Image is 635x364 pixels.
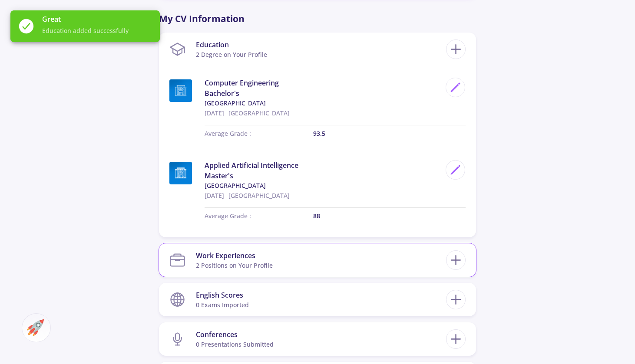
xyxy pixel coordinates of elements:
[205,160,441,171] span: Applied Artificial Intelligence
[205,191,224,200] span: [DATE]
[196,50,267,59] div: 2 Degree on Your Profile
[205,129,313,138] p: Average Grade :
[228,109,290,117] span: [GEOGRAPHIC_DATA]
[196,250,273,261] div: Work Experiences
[42,14,153,24] span: Great
[196,261,273,270] div: 2 Positions on Your Profile
[169,162,192,184] img: University.jpg
[228,191,290,200] span: [GEOGRAPHIC_DATA]
[196,39,267,50] div: Education
[205,211,313,220] p: Average Grade :
[205,109,224,117] span: [DATE]
[196,300,249,309] div: 0 exams imported
[205,88,441,98] span: Bachelor's
[42,26,153,35] span: Education added successfully
[205,171,441,181] span: Master's
[196,340,274,349] div: 0 presentations submitted
[159,12,476,26] p: My CV Information
[169,79,192,102] img: University.jpg
[196,290,249,300] div: English Scores
[205,181,441,190] span: [GEOGRAPHIC_DATA]
[196,329,274,340] div: Conferences
[205,98,441,108] span: [GEOGRAPHIC_DATA]
[313,211,466,220] p: 88
[27,319,44,336] img: ac-market
[205,78,441,88] span: Computer Engineering
[313,129,466,138] p: 93.5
